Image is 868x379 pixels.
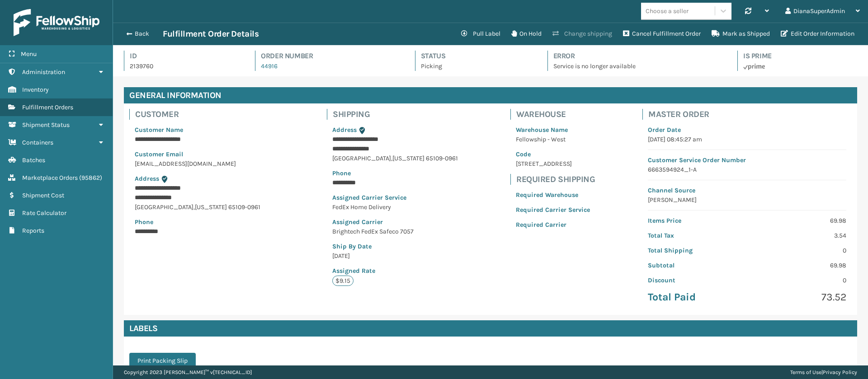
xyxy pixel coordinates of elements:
a: 44916 [261,62,278,70]
span: Administration [22,68,65,76]
h4: Error [553,51,721,61]
p: Discount [648,276,741,285]
i: Cancel Fulfillment Order [623,30,629,37]
span: Rate Calculator [22,209,66,217]
h4: Master Order [648,109,852,120]
p: 2139760 [130,61,239,71]
span: Address [332,126,357,134]
img: logo [14,9,99,36]
span: Menu [21,50,37,58]
p: [DATE] [332,251,458,261]
p: Total Paid [648,290,741,304]
p: Total Shipping [648,246,741,255]
p: Assigned Carrier Service [332,193,458,202]
p: 73.52 [753,290,846,304]
p: $9.15 [332,276,354,286]
p: Customer Name [135,125,274,135]
p: FedEx Home Delivery [332,202,458,212]
span: Shipment Status [22,121,70,129]
p: [DATE] 08:45:27 am [648,135,846,144]
p: Subtotal [648,261,741,270]
button: Change shipping [547,25,618,43]
p: 0 [753,246,846,255]
i: On Hold [511,30,517,37]
p: Code [516,150,590,159]
i: Change shipping [552,30,559,37]
div: Choose a seller [646,6,689,16]
p: [EMAIL_ADDRESS][DOMAIN_NAME] [135,159,274,168]
div: | [790,365,857,379]
a: Terms of Use [790,369,821,375]
p: Assigned Rate [332,266,458,276]
p: Phone [332,168,458,178]
h4: Order Number [261,51,398,61]
span: , [193,203,195,211]
p: Customer Service Order Number [648,155,846,165]
p: Ship By Date [332,242,458,251]
p: Warehouse Name [516,125,590,135]
h4: General Information [124,87,857,103]
p: 69.98 [753,261,846,270]
span: Reports [22,227,44,234]
p: Fellowship - West [516,135,590,144]
button: Cancel Fulfillment Order [618,25,706,43]
span: [US_STATE] [392,154,425,162]
h4: Is Prime [743,51,857,61]
span: Fulfillment Orders [22,103,73,111]
p: [PERSON_NAME] [648,195,846,205]
span: 65109-0961 [426,154,458,162]
button: On Hold [506,25,547,43]
span: Shipment Cost [22,192,64,199]
span: [GEOGRAPHIC_DATA] [135,203,193,211]
button: Back [121,30,163,38]
h3: Fulfillment Order Details [163,28,259,39]
span: [US_STATE] [195,203,227,211]
i: Mark as Shipped [712,30,720,37]
i: Edit [781,30,788,37]
p: Service is no longer available [553,61,721,71]
h4: Required Shipping [516,174,595,185]
p: Required Carrier Service [516,205,590,215]
h4: Warehouse [516,109,595,120]
p: 0 [753,276,846,285]
p: Assigned Carrier [332,217,458,227]
h4: Shipping [333,109,463,120]
button: Print Packing Slip [129,353,196,369]
p: Items Price [648,216,741,225]
p: Required Warehouse [516,190,590,200]
p: 69.98 [753,216,846,225]
p: Copyright 2023 [PERSON_NAME]™ v [TECHNICAL_ID] [124,365,252,379]
p: Phone [135,217,274,227]
p: [STREET_ADDRESS] [516,159,590,168]
span: Containers [22,139,53,146]
h4: Labels [124,320,857,337]
h4: Customer [135,109,280,120]
button: Edit Order Information [775,25,860,43]
span: Marketplace Orders [22,174,78,182]
p: Channel Source [648,186,846,195]
span: Batches [22,156,45,164]
p: 3.54 [753,231,846,240]
p: Total Tax [648,231,741,240]
h4: Id [130,51,239,61]
p: Brightech FedEx Safeco 7057 [332,227,458,236]
a: Privacy Policy [823,369,857,375]
p: Order Date [648,125,846,135]
p: 6663594924_1-A [648,165,846,174]
p: Picking [421,61,531,71]
span: , [391,154,392,162]
span: Address [135,175,159,182]
span: ( 95862 ) [79,174,102,182]
span: [GEOGRAPHIC_DATA] [332,154,391,162]
span: 65109-0961 [228,203,260,211]
button: Mark as Shipped [706,25,775,43]
button: Pull Label [456,25,506,43]
p: Customer Email [135,150,274,159]
span: Inventory [22,86,49,94]
h4: Status [421,51,531,61]
i: Pull Label [461,30,467,37]
p: Required Carrier [516,220,590,229]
